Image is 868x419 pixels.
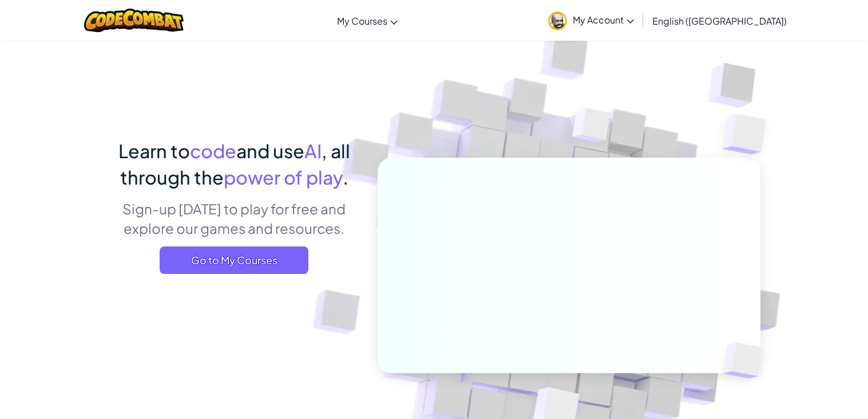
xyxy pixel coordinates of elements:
span: power of play [224,166,343,189]
a: Go to My Courses [160,246,308,274]
img: avatar [548,11,567,30]
p: Sign-up [DATE] to play for free and explore our games and resources. [108,199,360,238]
span: code [190,139,236,162]
span: . [343,166,348,189]
img: Overlap cubes [704,319,790,402]
span: AI [304,139,322,162]
span: English ([GEOGRAPHIC_DATA]) [652,15,787,27]
a: English ([GEOGRAPHIC_DATA]) [647,5,792,36]
span: My Courses [337,15,387,27]
span: My Account [573,14,634,26]
a: My Account [542,2,640,38]
img: Overlap cubes [550,85,633,171]
img: Overlap cubes [699,86,798,183]
span: and use [236,139,304,162]
img: CodeCombat logo [84,9,184,32]
a: My Courses [331,5,403,36]
span: Learn to [118,139,190,162]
